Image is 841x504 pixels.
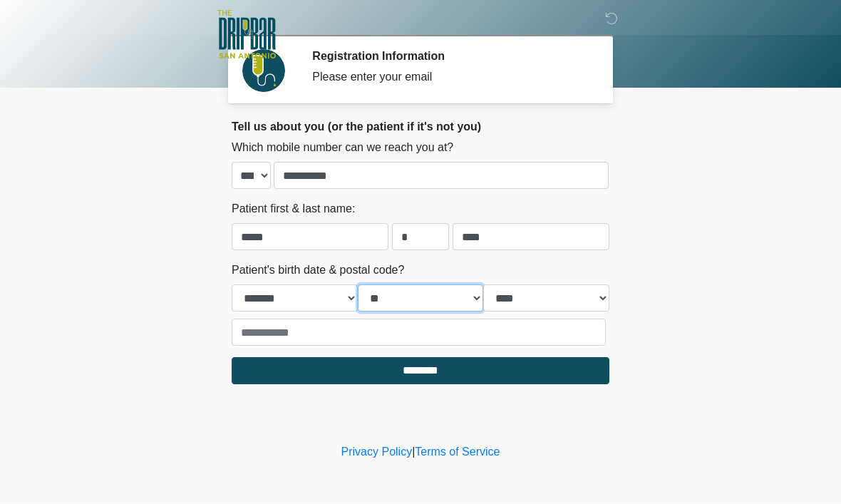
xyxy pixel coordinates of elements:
[232,262,404,279] label: Patient's birth date & postal code?
[232,120,609,134] h2: Tell us about you (or the patient if it's not you)
[217,11,276,61] img: The DRIPBaR - San Antonio Fossil Creek Logo
[312,69,588,86] div: Please enter your email
[415,446,500,458] a: Terms of Service
[412,446,415,458] a: |
[341,446,413,458] a: Privacy Policy
[242,50,285,93] img: Agent Avatar
[232,201,355,218] label: Patient first & last name:
[232,140,453,157] label: Which mobile number can we reach you at?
